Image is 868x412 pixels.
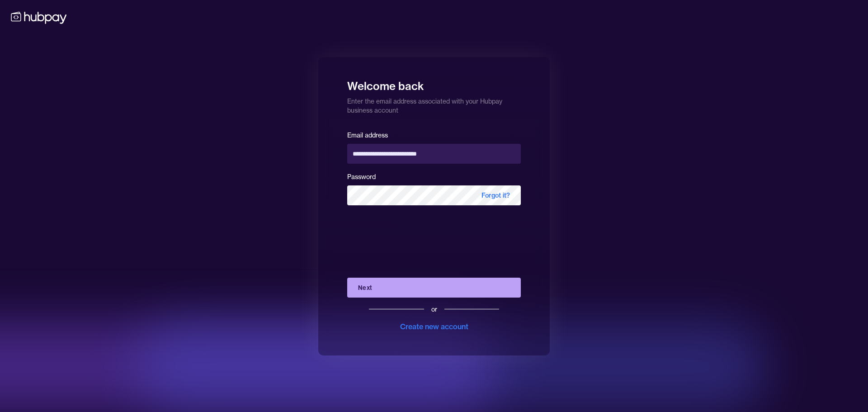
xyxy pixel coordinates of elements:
label: Email address [347,131,388,139]
span: Forgot it? [471,185,521,205]
p: Enter the email address associated with your Hubpay business account [347,93,521,115]
h1: Welcome back [347,73,521,93]
label: Password [347,173,376,181]
button: Next [347,278,521,298]
div: or [431,305,437,314]
div: Create new account [400,321,468,332]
